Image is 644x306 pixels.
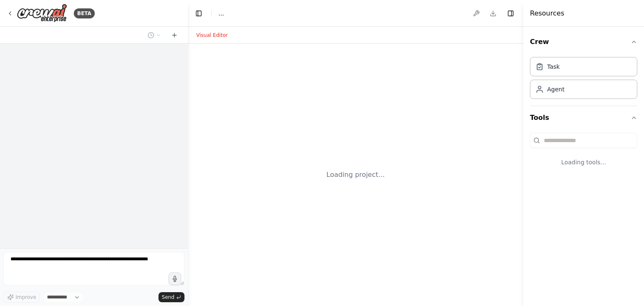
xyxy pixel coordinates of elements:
[530,106,637,130] button: Tools
[547,85,564,93] div: Agent
[505,8,517,19] button: Hide right sidebar
[3,292,40,303] button: Improve
[218,9,224,18] span: ...
[530,8,564,18] h4: Resources
[169,272,181,285] button: Click to speak your automation idea
[162,294,174,301] span: Send
[191,30,233,40] button: Visual Editor
[327,170,385,180] div: Loading project...
[168,30,181,40] button: Start a new chat
[530,130,637,180] div: Tools
[530,54,637,106] div: Crew
[547,62,560,71] div: Task
[17,4,67,23] img: Logo
[193,8,205,19] button: Hide left sidebar
[144,30,164,40] button: Switch to previous chat
[158,292,184,302] button: Send
[530,151,637,173] div: Loading tools...
[74,8,95,18] div: BETA
[218,9,224,18] nav: breadcrumb
[16,294,36,301] span: Improve
[530,30,637,54] button: Crew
